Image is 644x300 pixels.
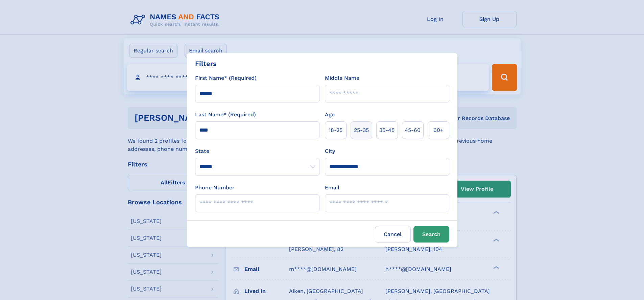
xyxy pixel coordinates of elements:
label: First Name* (Required) [195,74,257,82]
div: Filters [195,59,217,69]
label: Cancel [375,226,411,243]
label: Phone Number [195,184,235,192]
label: State [195,147,319,155]
label: Age [325,111,335,119]
label: City [325,147,335,155]
span: 35‑45 [379,126,395,134]
label: Middle Name [325,74,359,82]
label: Last Name* (Required) [195,111,256,119]
span: 60+ [433,126,444,134]
span: 25‑35 [354,126,369,134]
span: 45‑60 [405,126,421,134]
button: Search [413,226,449,243]
label: Email [325,184,339,192]
span: 18‑25 [329,126,342,134]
